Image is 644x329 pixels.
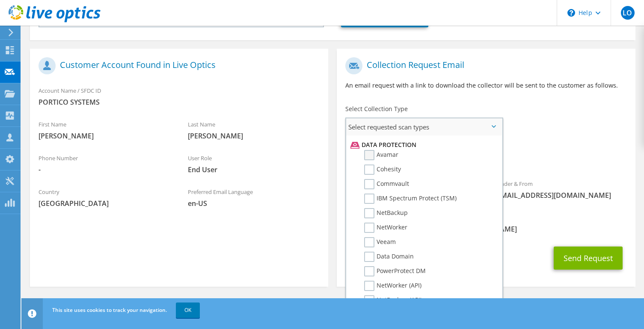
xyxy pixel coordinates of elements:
div: Last Name [179,115,329,145]
span: PORTICO SYSTEMS [39,97,320,107]
div: Country [30,183,179,212]
li: Data Protection [348,140,497,150]
span: End User [188,165,320,174]
div: User Role [179,149,329,179]
div: Requested Collections [337,139,635,170]
span: [EMAIL_ADDRESS][DOMAIN_NAME] [495,191,627,200]
button: Send Request [554,247,623,270]
span: [GEOGRAPHIC_DATA] [39,199,171,208]
label: PowerProtect DM [364,266,426,276]
label: Commvault [364,179,409,189]
h1: Customer Account Found in Live Optics [39,57,315,74]
span: [PERSON_NAME] [188,131,320,141]
span: This site uses cookies to track your navigation. [52,306,167,314]
div: Sender & From [486,175,635,204]
p: An email request with a link to download the collector will be sent to the customer as follows. [345,81,626,90]
div: Account Name / SFDC ID [30,82,328,111]
label: NetWorker [364,223,407,233]
a: OK [176,303,200,318]
label: Veeam [364,237,396,247]
span: Select requested scan types [346,118,502,135]
span: en-US [188,199,320,208]
label: Data Domain [364,252,414,262]
span: [PERSON_NAME] [39,131,171,141]
div: To [337,175,486,204]
label: NetBackup (API) [364,295,422,305]
div: CC & Reply To [337,209,635,238]
div: Phone Number [30,149,179,179]
span: - [39,165,171,174]
label: Select Collection Type [345,105,408,113]
span: LO [621,6,635,20]
label: NetBackup [364,208,408,218]
label: IBM Spectrum Protect (TSM) [364,194,457,204]
h1: Collection Request Email [345,57,622,74]
div: Preferred Email Language [179,183,329,212]
label: NetWorker (API) [364,281,421,291]
svg: \n [567,9,575,17]
label: Cohesity [364,164,401,175]
div: First Name [30,115,179,145]
label: Avamar [364,150,398,160]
